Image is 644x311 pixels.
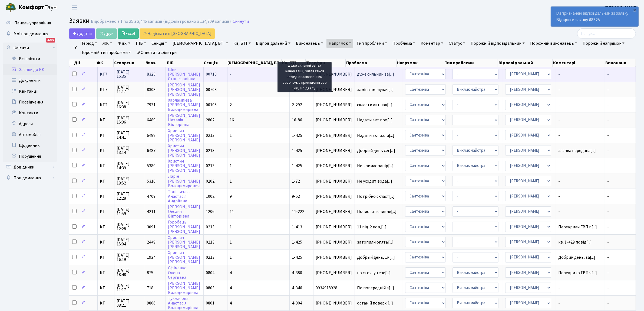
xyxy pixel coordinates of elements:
span: Добрый день сег[...] [357,148,395,154]
span: - [607,87,609,93]
span: 1-425 [292,254,302,260]
span: 1 [230,148,232,154]
a: Христич[PERSON_NAME][PERSON_NAME] [168,128,200,143]
span: [DATE] 14:39 [117,161,143,170]
span: - [607,71,609,77]
span: [PHONE_NUMBER] [316,301,352,305]
span: - [558,103,603,107]
span: КТ [100,255,112,260]
div: 3239 [46,38,55,43]
span: 2-292 [292,102,302,108]
div: Відображено з 1 по 25 з 2,446 записів (відфільтровано з 134,709 записів). [91,19,232,24]
span: [DATE] 19:52 [117,177,143,185]
span: [DATE] 12:28 [117,192,143,200]
span: 1206 [206,209,214,215]
span: 00703 [206,87,217,93]
span: кв. 1-429 повід[...] [558,239,592,245]
span: [PHONE_NUMBER] [316,88,352,92]
span: 4-380 [292,270,302,276]
span: [PHONE_NUMBER] [316,72,352,76]
span: 1 [230,178,232,184]
a: Христич[PERSON_NAME][PERSON_NAME] [168,250,200,265]
input: Пошук... [577,28,636,39]
a: Порушення [3,151,57,162]
a: Всі клієнти [3,53,57,64]
span: [PHONE_NUMBER] [316,255,352,260]
a: Адреси [3,118,57,129]
b: Комфорт [18,3,44,12]
span: - [607,193,609,199]
span: - [607,132,609,138]
span: [DATE] 11:59 [117,207,143,216]
span: 5380 [147,163,156,169]
span: 00710 [206,71,217,77]
th: Створено [114,59,145,67]
span: - [558,286,603,290]
span: 16-86 [292,117,302,123]
span: КТ [100,301,112,305]
a: Напрямок [326,39,353,48]
a: Тип проблеми [354,39,389,48]
span: 1002 [206,193,214,199]
span: дуже сильний за[...] [357,71,394,77]
a: Документи [3,75,57,86]
span: 4 [230,300,232,306]
a: Виконавець [294,39,325,48]
a: ТопільськаАнастасіяАндріївна [168,189,190,204]
span: Не уходит вода[...] [357,178,392,184]
span: - [607,285,609,291]
span: заміна змішувач[...] [357,87,394,93]
span: 4-346 [292,285,302,291]
a: Додати [69,28,95,39]
span: - [607,102,609,108]
span: 2449 [147,239,156,245]
span: 0934918928 [316,286,352,290]
div: Ви призначені відповідальним за заявку [551,7,638,26]
span: По попередній з[...] [357,285,394,291]
a: Порожній тип проблеми [78,48,133,57]
th: ПІБ [166,59,203,67]
span: 3091 [147,224,156,230]
span: КТ [100,148,112,153]
span: [DATE] 11:17 [117,85,143,94]
a: Мої повідомлення3239 [3,28,57,39]
span: - [558,209,603,214]
span: 1924 [147,254,156,260]
span: 4211 [147,209,156,215]
span: [DATE] 08:21 [117,299,143,307]
span: Потрібно скласт[...] [357,193,395,199]
a: Христич[PERSON_NAME][PERSON_NAME] [168,158,200,173]
span: 11 під. 2 пов,[...] [357,224,387,230]
span: [DATE] 15:04 [117,238,143,246]
span: 0801 [206,300,214,306]
span: 4709 [147,193,156,199]
span: Добрый день, 1й[...] [357,254,395,260]
span: 1 [230,224,232,230]
a: Порожній напрямок [580,39,627,48]
span: [PHONE_NUMBER] [316,103,352,107]
span: КТ [100,209,112,214]
th: Тип проблеми [444,59,498,67]
span: 0803 [206,285,214,291]
span: КТ [100,271,112,275]
span: 16 [230,117,234,123]
a: [PERSON_NAME][PERSON_NAME][PERSON_NAME] [168,82,200,97]
span: останій поверх,[...] [357,300,393,306]
span: Додати [72,31,92,37]
span: [PHONE_NUMBER] [316,118,352,122]
span: Почистить ливне[...] [357,209,397,215]
span: КТ [100,194,112,199]
div: × [632,7,638,13]
img: logo.png [5,2,16,13]
span: КТ7 [100,72,112,76]
span: - [230,87,231,93]
span: 11-222 [292,209,304,215]
span: Надати акт про[...] [357,117,393,123]
th: Телефон [306,59,346,67]
a: [PERSON_NAME][PERSON_NAME]Володимирівна [168,280,200,296]
span: 0213 [206,148,214,154]
a: Посвідчення [3,97,57,108]
span: Добрий день, за[...] [558,254,595,260]
span: скласти акт зал[...] [357,102,392,108]
span: 1-425 [292,132,302,138]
